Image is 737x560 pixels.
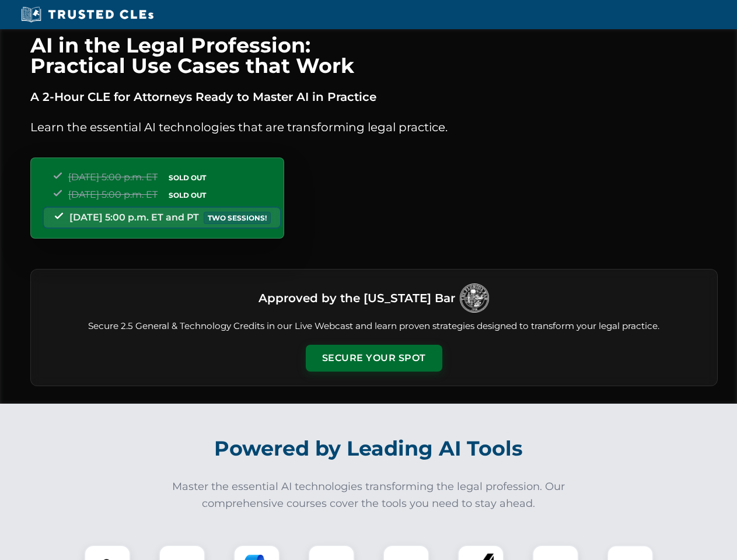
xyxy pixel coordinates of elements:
span: [DATE] 5:00 p.m. ET [68,171,158,183]
p: Master the essential AI technologies transforming the legal profession. Our comprehensive courses... [165,478,573,512]
span: SOLD OUT [165,171,210,184]
img: Trusted CLEs [18,6,157,23]
p: A 2-Hour CLE for Attorneys Ready to Master AI in Practice [30,87,718,106]
h2: Powered by Leading AI Tools [46,428,692,469]
h1: AI in the Legal Profession: Practical Use Cases that Work [30,35,718,76]
p: Learn the essential AI technologies that are transforming legal practice. [30,118,718,136]
h3: Approved by the [US_STATE] Bar [259,288,455,309]
span: SOLD OUT [165,189,210,201]
button: Secure Your Spot [306,345,442,372]
img: Logo [460,283,489,313]
p: Secure 2.5 General & Technology Credits in our Live Webcast and learn proven strategies designed ... [45,320,703,333]
span: [DATE] 5:00 p.m. ET [68,189,158,200]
